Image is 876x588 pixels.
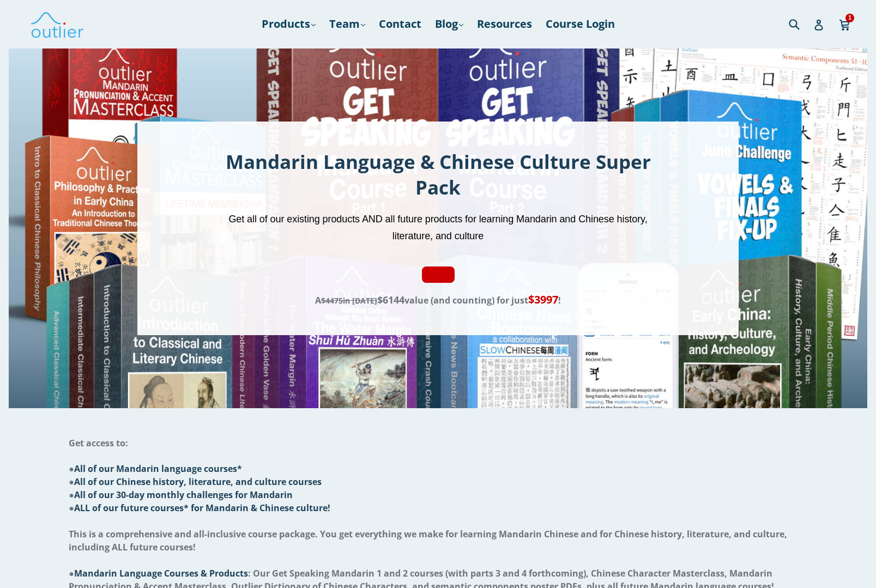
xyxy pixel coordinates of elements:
span: ● [69,476,322,488]
a: Course Login [540,14,620,34]
span: All of our Mandarin language courses* [74,463,242,475]
a: Blog [430,14,469,34]
span: All of our 30-day monthly challenges for Mandarin [74,489,293,501]
span: $6144 [377,293,404,306]
span: Get access to: [69,437,128,449]
input: Search [786,13,816,35]
span: ● [69,463,242,475]
s: in [DATE] [321,295,377,306]
span: Get all of our existing products AND all future products for learning Mandarin and Chinese histor... [228,214,647,241]
h1: Mandarin Language & Chinese Culture Super Pack [222,149,655,200]
span: Mandarin Language Courses & Products [74,567,248,579]
span: ● [69,502,330,514]
span: All of our Chinese history, literature, and culture courses [74,476,322,488]
a: Resources [472,14,537,34]
span: ● [69,489,293,501]
span: 1 [845,14,854,22]
img: Outlier Linguistics [30,8,84,40]
a: Team [324,14,371,34]
span: ALL of our future courses* for Mandarin & Chinese culture! [74,502,330,514]
span: This is a comprehensive and all-inclusive course package. You get everything we make for learning... [69,528,787,553]
span: $4475 [321,295,343,306]
span: A value (and counting) for just ! [315,294,561,306]
a: 1 [839,11,851,37]
span: $3997 [528,292,558,307]
a: Products [256,14,321,34]
a: Contact [373,14,427,34]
